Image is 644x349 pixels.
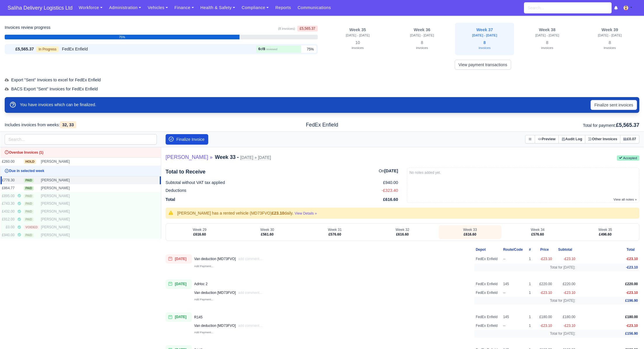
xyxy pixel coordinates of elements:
span: £616.60 [193,232,206,236]
td: -£23.10 [536,254,553,264]
small: [DATE] - [DATE] [410,34,434,37]
div: On [379,168,398,176]
input: Search... [524,2,612,13]
td: £0.00 [1,223,16,231]
button: £0.07 [620,135,639,143]
span: Total for [DATE]: [550,299,575,303]
a: Saliha Delivery Logistics Ltd [5,2,75,14]
div: 8 [396,39,448,52]
td: £778.30 [1,176,16,184]
small: invoices [479,46,491,50]
div: Van deduction [MD73FVO] [194,257,262,261]
span: paid [24,218,34,222]
td: 145 [502,279,524,289]
span: £5,565.37 [616,122,639,128]
iframe: Chat Widget [615,321,644,349]
a: Communications [294,2,334,13]
div: Due in selected week [2,167,159,175]
td: -£23.10 [553,322,577,330]
small: Accepted [617,155,639,161]
small: [DATE] » [DATE] [240,155,271,160]
div: Week 36 [396,27,448,33]
div: 10 [330,39,386,52]
div: [PERSON_NAME] [41,201,82,206]
h5: FedEx Enfield [219,122,425,128]
a: View Details » [294,211,317,215]
span: -£23.10 [626,291,638,295]
td: £743.30 [1,200,16,208]
div: Week 35 [576,227,634,232]
span: 75% [307,47,314,52]
a: Administration [106,2,144,13]
td: £180.00 [536,312,553,322]
button: Finalize Invoice [166,134,209,145]
span: hold [24,159,36,164]
span: -£23.10 [626,257,638,261]
div: Week 30 [238,227,296,232]
div: Week 38 [521,27,573,33]
small: [DATE] - [DATE] [472,34,497,37]
small: (8 invoices) [278,27,295,30]
td: £432.00 [1,208,16,215]
span: £180.00 [625,315,638,319]
div: Total [166,195,398,204]
span: Total for [DATE]: [550,265,575,269]
span: £196.90 [625,299,638,303]
a: Add Payment... [194,297,213,301]
div: of [258,47,277,52]
small: invoices [604,46,616,50]
a: [PERSON_NAME] » [166,154,213,161]
span: In Progress [36,46,59,52]
td: £895.00 [1,192,16,200]
div: Week 33 [441,227,499,232]
div: [PERSON_NAME] [41,209,82,214]
button: Finalize sent invoices [591,100,637,110]
div: £5,565.37 [6,46,34,52]
div: Includes invoices from weeks: [0,122,215,128]
div: Total to Receive [166,168,206,176]
div: No notes added yet. [409,170,637,175]
a: Health & Safety [197,2,239,13]
td: -- [502,289,524,297]
th: Price [536,245,553,254]
small: invoices [541,46,553,50]
span: £576.60 [531,232,544,236]
div: [PERSON_NAME] [41,178,82,183]
a: Workforce [75,2,106,13]
td: -£23.10 [553,289,577,297]
span: £940.00 [383,179,398,186]
div: 8 [521,39,573,52]
span: 32, 33 [60,121,76,128]
small: invoices [416,46,428,50]
th: Route/Code [502,245,524,254]
small: [DATE] - [DATE] [598,34,622,37]
span: £616.60 [464,232,476,236]
div: [PERSON_NAME] [41,233,82,238]
span: paid [24,186,34,190]
td: £220.00 [553,279,577,289]
th: Subtotal [553,245,577,254]
span: paid [24,210,34,214]
a: Finance [171,2,197,13]
td: £940.00 [1,231,16,239]
td: FedEx Enfield [474,279,502,289]
span: paid [24,178,34,183]
span: BACS Export "Sent" Invoices for FedEx Enfield [5,87,98,91]
strong: 8 [263,47,265,51]
small: reviewed [266,48,277,51]
span: You have invoices which can be finalized. [20,102,96,107]
div: Week 39 [584,27,636,33]
td: -£23.10 [536,322,553,330]
span: View Details » [295,211,317,215]
span: voided [24,225,39,229]
td: FedEx Enfield [474,289,502,297]
div: Week 32 [373,227,431,232]
div: Van deduction [MD73FVO] [194,290,262,295]
small: Add Payment... [194,298,213,301]
th: Depot [474,245,502,254]
strong: Week 33 - [215,154,239,160]
button: Other Invoices [585,135,620,143]
small: Add Payment... [194,264,213,268]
